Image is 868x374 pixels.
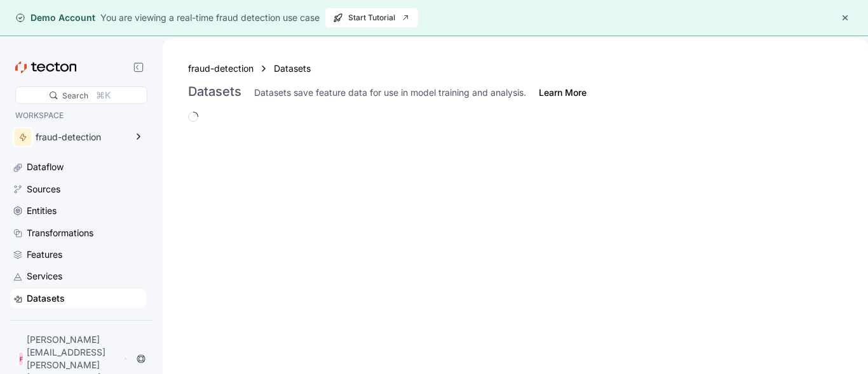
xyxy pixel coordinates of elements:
div: Features [27,248,62,262]
p: WORKSPACE [15,109,141,122]
div: Transformations [27,226,93,240]
a: Datasets [10,289,146,308]
div: You are viewing a real-time fraud detection use case [100,11,320,25]
a: Datasets [274,62,318,76]
div: Sources [27,182,60,196]
div: ⌘K [96,88,111,102]
button: Start Tutorial [325,8,419,28]
a: Learn More [539,86,587,99]
div: Demo Account [15,11,95,24]
h3: Datasets [188,84,241,99]
a: fraud-detection [188,62,254,76]
div: Dataflow [27,160,64,174]
div: F [18,351,24,366]
a: Features [10,245,146,264]
div: Entities [27,204,57,218]
div: Datasets [27,291,65,305]
div: Services [27,269,62,283]
a: Sources [10,180,146,199]
div: Search [62,90,88,102]
span: Start Tutorial [333,8,410,27]
a: Entities [10,201,146,220]
a: Services [10,267,146,286]
a: Transformations [10,224,146,243]
a: Dataflow [10,157,146,177]
div: fraud-detection [36,133,126,142]
div: Datasets save feature data for use in model training and analysis. [254,86,526,99]
div: Search⌘K [15,86,147,104]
